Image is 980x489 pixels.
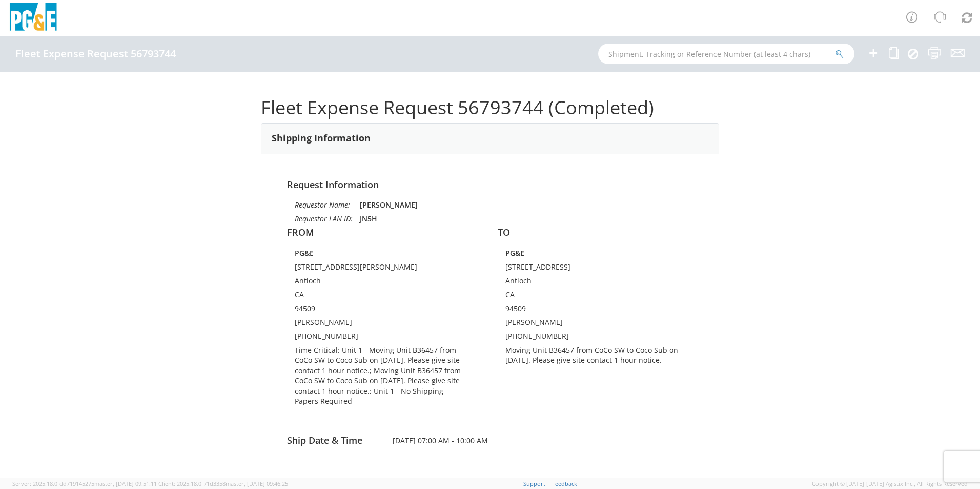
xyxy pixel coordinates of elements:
[295,345,475,410] td: Time Critical: Unit 1 - Moving Unit B36457 from CoCo SW to Coco Sub on [DATE]. Please give site c...
[552,480,577,487] a: Feedback
[523,480,545,487] a: Support
[261,97,719,118] h1: Fleet Expense Request 56793744 (Completed)
[226,480,288,487] span: master, [DATE] 09:46:25
[158,480,288,487] span: Client: 2025.18.0-71d3358
[498,228,693,238] h4: TO
[272,133,371,144] h3: Shipping Information
[360,214,377,223] strong: JN5H
[295,303,475,317] td: 94509
[8,3,59,33] img: pge-logo-06675f144f4cfa6a6814.png
[505,290,685,303] td: CA
[385,436,596,446] span: [DATE] 07:00 AM - 10:00 AM
[295,276,475,290] td: Antioch
[505,276,685,290] td: Antioch
[94,480,157,487] span: master, [DATE] 09:51:11
[295,331,475,345] td: [PHONE_NUMBER]
[295,214,353,223] i: Requestor LAN ID:
[505,262,685,276] td: [STREET_ADDRESS]
[287,228,482,238] h4: FROM
[279,436,385,446] h4: Ship Date & Time
[505,345,685,369] td: Moving Unit B36457 from CoCo SW to Coco Sub on [DATE]. Please give site contact 1 hour notice.
[505,317,685,331] td: [PERSON_NAME]
[295,248,314,258] strong: PG&E
[295,317,475,331] td: [PERSON_NAME]
[505,248,524,258] strong: PG&E
[295,200,350,210] i: Requestor Name:
[295,290,475,303] td: CA
[812,480,968,488] span: Copyright © [DATE]-[DATE] Agistix Inc., All Rights Reserved
[15,48,176,59] h4: Fleet Expense Request 56793744
[598,44,854,64] input: Shipment, Tracking or Reference Number (at least 4 chars)
[505,303,685,317] td: 94509
[295,262,475,276] td: [STREET_ADDRESS][PERSON_NAME]
[360,200,418,210] strong: [PERSON_NAME]
[12,480,157,487] span: Server: 2025.18.0-dd719145275
[287,180,693,190] h4: Request Information
[505,331,685,345] td: [PHONE_NUMBER]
